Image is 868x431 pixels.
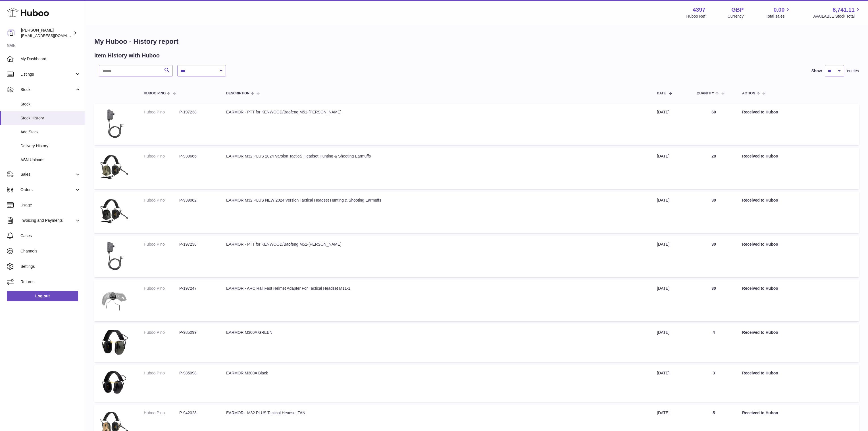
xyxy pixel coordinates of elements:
[144,198,179,203] dt: Huboo P no
[100,198,128,226] img: $_1.JPG
[657,92,666,95] span: Date
[742,411,778,415] strong: Received to Huboo
[651,280,691,321] td: [DATE]
[731,6,744,14] strong: GBP
[728,14,744,19] div: Currency
[813,14,861,19] span: AVAILABLE Stock Total
[20,218,75,223] span: Invoicing and Payments
[21,28,72,38] div: [PERSON_NAME]
[220,148,651,189] td: EARMOR M32 PLUS 2024 Varsion Tactical Headset Hunting & Shooting Earmuffs
[144,154,179,159] dt: Huboo P no
[847,68,859,74] span: entries
[697,92,714,95] span: Quantity
[100,370,128,395] img: 43971715677210.jpg
[651,192,691,233] td: [DATE]
[20,101,81,107] span: Stock
[220,324,651,362] td: EARMOR M300A GREEN
[651,236,691,277] td: [DATE]
[742,110,778,114] strong: Received to Huboo
[144,92,166,95] span: Huboo P no
[742,286,778,291] strong: Received to Huboo
[20,202,81,208] span: Usage
[832,6,855,14] span: 8,741.11
[179,154,215,159] dd: P-939666
[20,72,75,77] span: Listings
[20,56,81,62] span: My Dashboard
[691,148,736,189] td: 28
[742,330,778,335] strong: Received to Huboo
[94,52,160,59] h2: Item History with Huboo
[179,330,215,335] dd: P-985099
[742,242,778,246] strong: Received to Huboo
[220,104,651,145] td: EARMOR - PTT for KENWOOD/Baofeng M51-[PERSON_NAME]
[179,286,215,291] dd: P-197247
[100,242,128,270] img: $_1.JPG
[691,192,736,233] td: 30
[20,87,75,92] span: Stock
[100,330,128,355] img: 43971715677243.jpg
[742,371,778,375] strong: Received to Huboo
[144,242,179,247] dt: Huboo P no
[651,365,691,402] td: [DATE]
[179,410,215,416] dd: P-942028
[691,236,736,277] td: 30
[100,154,128,182] img: $_1.JPG
[179,242,215,247] dd: P-197238
[766,14,791,19] span: Total sales
[179,109,215,115] dd: P-197238
[100,109,128,138] img: $_1.JPG
[144,330,179,335] dt: Huboo P no
[811,68,822,74] label: Show
[7,291,78,301] a: Log out
[742,92,755,95] span: Action
[20,248,81,254] span: Channels
[144,410,179,416] dt: Huboo P no
[20,233,81,239] span: Cases
[686,14,705,19] div: Huboo Ref
[21,33,84,38] span: [EMAIL_ADDRESS][DOMAIN_NAME]
[7,29,15,37] img: drumnnbass@gmail.com
[220,236,651,277] td: EARMOR - PTT for KENWOOD/Baofeng M51-[PERSON_NAME]
[691,324,736,362] td: 4
[94,37,859,46] h1: My Huboo - History report
[20,172,75,177] span: Sales
[774,6,785,14] span: 0.00
[100,286,128,314] img: $_12.PNG
[20,143,81,149] span: Delivery History
[693,6,705,14] strong: 4397
[220,280,651,321] td: EARMOR - ARC Rail Fast Helmet Adapter For Tactical Headset M11-1
[742,154,778,158] strong: Received to Huboo
[179,198,215,203] dd: P-939062
[691,104,736,145] td: 60
[144,286,179,291] dt: Huboo P no
[226,92,249,95] span: Description
[179,370,215,376] dd: P-985098
[813,6,861,19] a: 8,741.11 AVAILABLE Stock Total
[651,104,691,145] td: [DATE]
[144,370,179,376] dt: Huboo P no
[651,148,691,189] td: [DATE]
[144,109,179,115] dt: Huboo P no
[20,279,81,285] span: Returns
[766,6,791,19] a: 0.00 Total sales
[691,365,736,402] td: 3
[20,264,81,269] span: Settings
[651,324,691,362] td: [DATE]
[691,280,736,321] td: 30
[20,187,75,192] span: Orders
[20,115,81,121] span: Stock History
[220,192,651,233] td: EARMOR M32 PLUS NEW 2024 Version Tactical Headset Hunting & Shooting Earmuffs
[220,365,651,402] td: EARMOR M300A Black
[742,198,778,202] strong: Received to Huboo
[20,129,81,135] span: Add Stock
[20,157,81,163] span: ASN Uploads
